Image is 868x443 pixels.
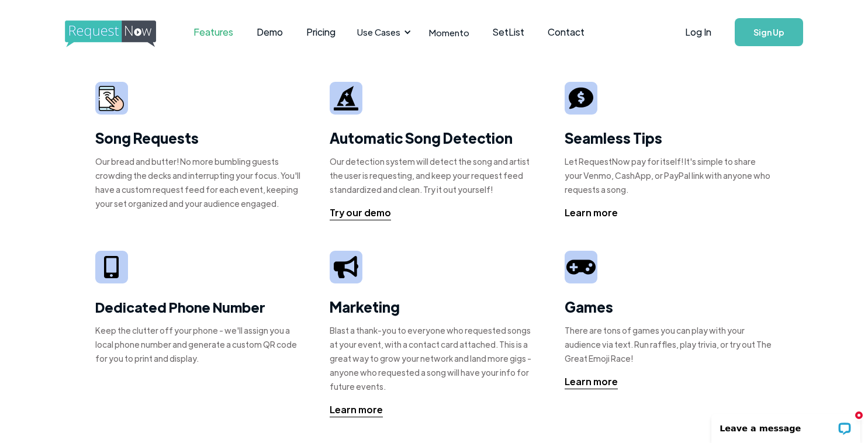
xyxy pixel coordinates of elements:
iframe: LiveChat chat widget [704,406,868,443]
div: Let RequestNow pay for itself! It's simple to share your Venmo, CashApp, or PayPal link with anyo... [565,154,773,196]
strong: Marketing [330,297,400,316]
div: Our bread and butter! No more bumbling guests crowding the decks and interrupting your focus. You... [95,154,304,210]
a: Contact [536,14,596,50]
div: Learn more [330,403,383,417]
img: wizard hat [334,86,358,110]
a: Learn more [330,403,383,417]
div: Use Cases [350,14,414,50]
a: Learn more [565,375,618,389]
strong: Seamless Tips [565,129,662,147]
a: Try our demo [330,206,391,220]
strong: Song Requests [95,129,199,147]
img: iphone [104,256,118,279]
img: requestnow logo [65,20,178,47]
img: smarphone [99,86,124,111]
div: Learn more [565,375,618,389]
img: video game [566,255,596,279]
div: Use Cases [357,26,400,39]
div: There are tons of games you can play with your audience via text. Run raffles, play trivia, or tr... [565,323,773,365]
div: Blast a thank-you to everyone who requested songs at your event, with a contact card attached. Th... [330,323,538,393]
strong: Games [565,297,613,316]
a: SetList [481,14,536,50]
strong: Automatic Song Detection [330,129,513,147]
a: Momento [417,15,481,50]
div: Our detection system will detect the song and artist the user is requesting, and keep your reques... [330,154,538,196]
a: Demo [245,14,295,50]
img: tip sign [569,86,593,110]
div: Try our demo [330,206,391,220]
div: Keep the clutter off your phone - we'll assign you a local phone number and generate a custom QR ... [95,323,304,365]
a: Features [182,14,245,50]
a: Learn more [565,206,618,220]
strong: Dedicated Phone Number [95,297,265,316]
img: megaphone [334,256,358,278]
a: Log In [673,12,723,53]
a: Pricing [295,14,347,50]
a: Sign Up [735,18,803,46]
a: home [65,20,153,44]
div: Learn more [565,206,618,220]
